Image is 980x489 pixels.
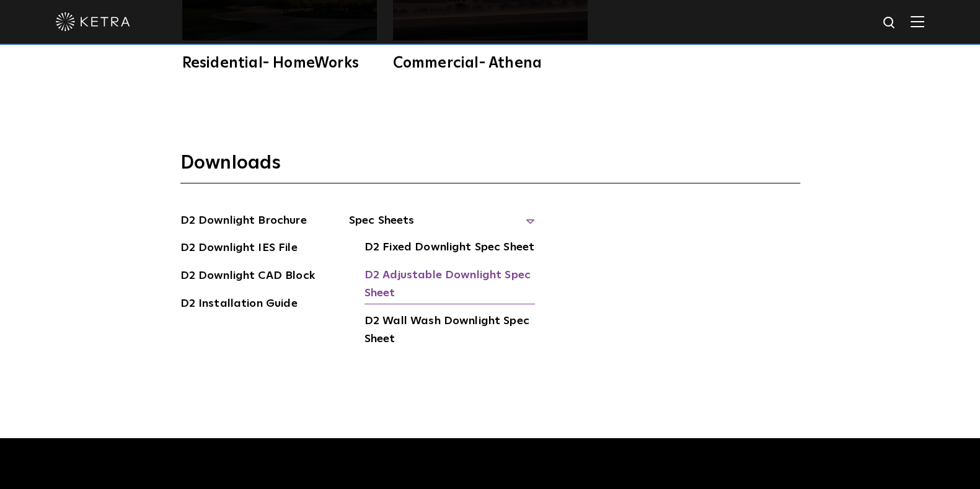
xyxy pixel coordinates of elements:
[364,239,534,258] a: D2 Fixed Downlight Spec Sheet
[56,12,130,31] img: ketra-logo-2019-white
[349,212,535,239] span: Spec Sheets
[180,267,315,287] a: D2 Downlight CAD Block
[882,15,898,31] img: search icon
[180,295,298,315] a: D2 Installation Guide
[180,239,298,259] a: D2 Downlight IES File
[182,56,377,71] div: Residential- HomeWorks
[180,151,800,183] h3: Downloads
[393,56,588,71] div: Commercial- Athena
[180,212,307,232] a: D2 Downlight Brochure
[364,312,535,350] a: D2 Wall Wash Downlight Spec Sheet
[364,267,535,304] a: D2 Adjustable Downlight Spec Sheet
[911,15,924,27] img: Hamburger%20Nav.svg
